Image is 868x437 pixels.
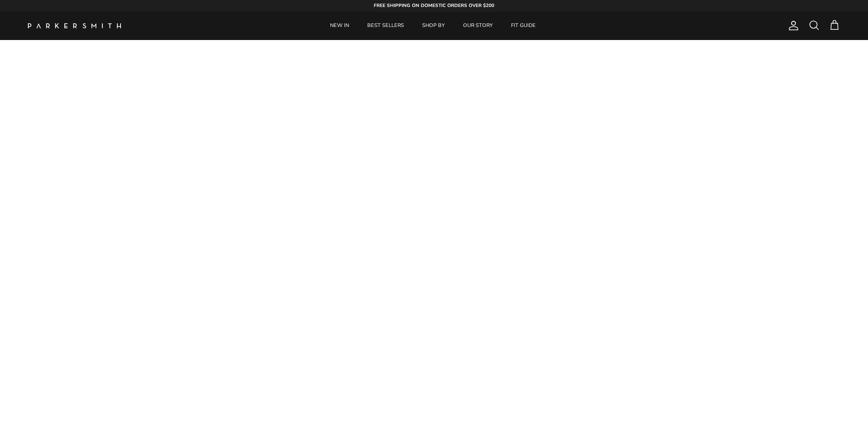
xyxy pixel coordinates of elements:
[374,2,494,9] strong: FREE SHIPPING ON DOMESTIC ORDERS OVER $200
[28,23,121,28] a: Parker Smith
[414,12,453,40] a: SHOP BY
[503,12,544,40] a: FIT GUIDE
[139,12,727,40] div: Primary
[359,12,412,40] a: BEST SELLERS
[322,12,357,40] a: NEW IN
[784,20,799,31] a: Account
[455,12,501,40] a: OUR STORY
